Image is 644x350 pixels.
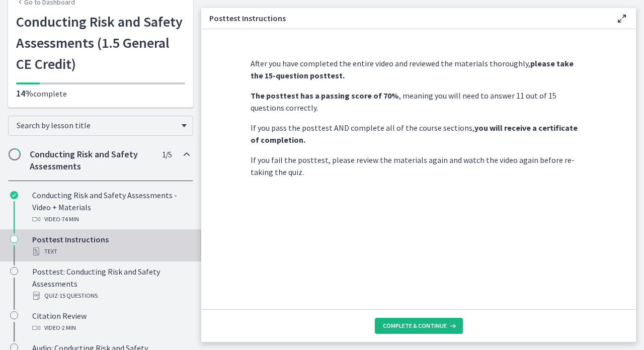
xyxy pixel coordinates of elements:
[32,213,189,225] div: Video
[58,290,98,302] span: · 15 Questions
[32,233,189,257] div: Posttest Instructions
[30,148,152,172] h2: Conducting Risk and Safety Assessments
[209,12,600,24] h3: Posttest Instructions
[251,90,587,114] p: , meaning you will need to answer 11 out of 15 questions correctly.
[32,266,189,302] div: Posttest: Conducting Risk and Safety Assessments
[10,191,18,199] i: Completed
[16,87,185,100] p: complete
[32,245,189,257] div: Text
[16,11,185,74] h1: Conducting Risk and Safety Assessments (1.5 General CE Credit)
[32,189,189,225] div: Conducting Risk and Safety Assessments - Video + Materials
[32,290,189,302] div: Quiz
[251,57,587,81] p: After you have completed the entire video and reviewed the materials thoroughly,
[60,213,79,225] span: · 74 min
[251,154,587,178] p: If you fail the posttest, please review the materials again and watch the video again before re-t...
[251,91,399,101] strong: The posttest has a passing score of 70%
[251,122,587,146] p: If you pass the posttest AND complete all of the course sections,
[16,87,33,99] span: 14%
[32,310,189,334] div: Citation Review
[8,116,193,136] div: Search by lesson title
[162,148,172,160] span: 1 / 5
[60,322,76,334] span: · 2 min
[375,318,463,334] button: Complete & continue
[17,120,177,130] span: Search by lesson title
[32,322,189,334] div: Video
[383,322,447,330] span: Complete & continue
